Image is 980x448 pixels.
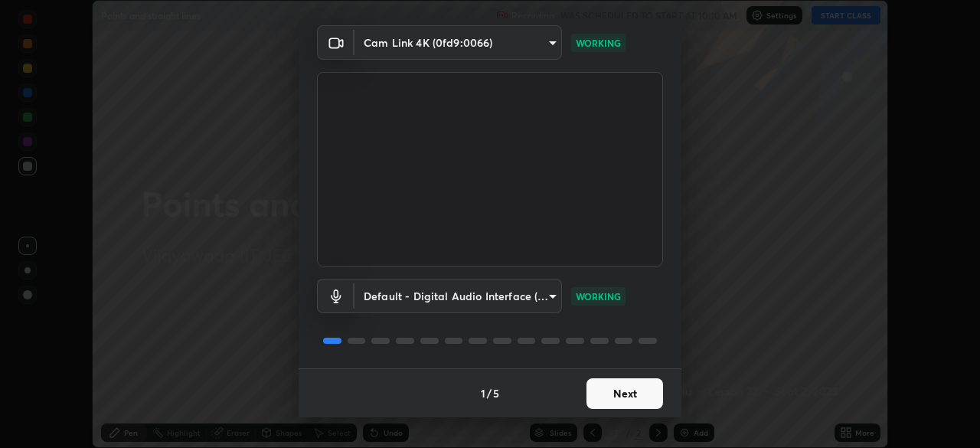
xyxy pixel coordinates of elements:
button: Next [586,378,663,409]
h4: 5 [493,385,499,401]
h4: / [487,385,492,401]
p: WORKING [576,289,621,303]
h4: 1 [481,385,485,401]
div: Cam Link 4K (0fd9:0066) [354,25,562,60]
p: WORKING [576,36,621,50]
div: Cam Link 4K (0fd9:0066) [354,279,562,313]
